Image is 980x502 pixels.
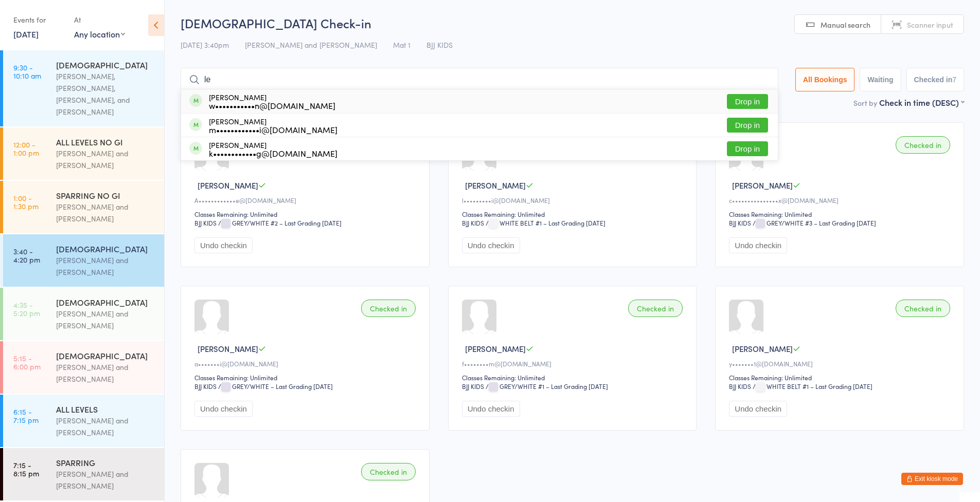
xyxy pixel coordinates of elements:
button: Undo checkin [729,237,787,253]
input: Search [181,68,778,91]
div: [PERSON_NAME] [209,93,335,109]
div: Classes Remaining: Unlimited [462,373,686,382]
button: Undo checkin [194,237,253,253]
button: Undo checkin [194,401,253,417]
label: Sort by [853,98,877,108]
span: [PERSON_NAME] [465,343,526,354]
div: Classes Remaining: Unlimited [194,210,419,218]
time: 5:15 - 6:00 pm [13,354,41,370]
span: BJJ KIDS [426,40,453,50]
a: 12:00 -1:00 pmALL LEVELS NO GI[PERSON_NAME] and [PERSON_NAME] [3,127,164,180]
span: / GREY/WHITE #1 – Last Grading [DATE] [486,382,608,391]
div: k••••••••••••g@[DOMAIN_NAME] [209,149,337,157]
div: Checked in [361,300,416,317]
button: Waiting [860,68,901,91]
div: c•••••••••••••••x@[DOMAIN_NAME] [729,196,953,204]
span: Scanner input [907,20,953,30]
div: Checked in [628,300,683,317]
a: 5:15 -6:00 pm[DEMOGRAPHIC_DATA][PERSON_NAME] and [PERSON_NAME] [3,341,164,394]
button: Drop in [727,118,768,133]
div: [DEMOGRAPHIC_DATA] [56,59,155,70]
h2: [DEMOGRAPHIC_DATA] Check-in [181,14,964,31]
div: Checked in [896,300,950,317]
span: [PERSON_NAME] [198,180,258,191]
time: 7:15 - 8:15 pm [13,461,39,477]
div: [PERSON_NAME] and [PERSON_NAME] [56,254,155,278]
div: [PERSON_NAME] [209,141,337,157]
div: Any location [74,28,125,40]
time: 6:15 - 7:15 pm [13,407,39,424]
button: Undo checkin [462,237,520,253]
div: Classes Remaining: Unlimited [462,210,686,218]
div: a•••••••i@[DOMAIN_NAME] [194,359,419,368]
div: BJJ KIDS [462,382,484,391]
time: 1:00 - 1:30 pm [13,194,39,210]
button: Undo checkin [462,401,520,417]
span: [PERSON_NAME] [732,343,793,354]
span: Mat 1 [393,40,411,50]
div: [PERSON_NAME] and [PERSON_NAME] [56,308,155,331]
span: [PERSON_NAME] [732,180,793,191]
button: Drop in [727,141,768,156]
time: 12:00 - 1:00 pm [13,140,39,157]
div: y•••••••1@[DOMAIN_NAME] [729,359,953,368]
div: BJJ KIDS [194,382,217,391]
div: Checked in [361,463,416,480]
div: BJJ KIDS [729,218,751,227]
a: 1:00 -1:30 pmSPARRING NO GI[PERSON_NAME] and [PERSON_NAME] [3,181,164,233]
div: l•••••••••i@[DOMAIN_NAME] [462,196,686,204]
div: [PERSON_NAME] and [PERSON_NAME] [56,147,155,171]
div: Events for [13,11,64,28]
span: [DATE] 3:40pm [181,40,229,50]
div: ALL LEVELS NO GI [56,136,155,147]
div: A••••••••••••e@[DOMAIN_NAME] [194,196,419,204]
span: / GREY/WHITE #2 – Last Grading [DATE] [218,218,342,227]
div: SPARRING NO GI [56,190,155,201]
div: w•••••••••••n@[DOMAIN_NAME] [209,101,335,109]
div: [PERSON_NAME] and [PERSON_NAME] [56,361,155,385]
div: [DEMOGRAPHIC_DATA] [56,296,155,308]
button: Drop in [727,94,768,109]
div: BJJ KIDS [194,218,217,227]
div: Classes Remaining: Unlimited [729,210,953,218]
span: / WHITE BELT #1 – Last Grading [DATE] [486,218,605,227]
div: [PERSON_NAME] and [PERSON_NAME] [56,201,155,225]
div: Classes Remaining: Unlimited [729,373,953,382]
div: 7 [952,76,956,84]
button: Undo checkin [729,401,787,417]
div: ALL LEVELS [56,403,155,415]
time: 9:30 - 10:10 am [13,63,41,80]
div: BJJ KIDS [729,382,751,391]
button: All Bookings [795,68,855,91]
span: [PERSON_NAME] [198,343,258,354]
div: f••••••••m@[DOMAIN_NAME] [462,359,686,368]
span: Manual search [821,20,870,30]
div: At [74,11,125,28]
a: 7:15 -8:15 pmSPARRING[PERSON_NAME] and [PERSON_NAME] [3,448,164,500]
div: m••••••••••••i@[DOMAIN_NAME] [209,125,337,134]
time: 4:35 - 5:20 pm [13,301,40,317]
a: 4:35 -5:20 pm[DEMOGRAPHIC_DATA][PERSON_NAME] and [PERSON_NAME] [3,288,164,340]
div: [PERSON_NAME] and [PERSON_NAME] [56,415,155,438]
a: 9:30 -10:10 am[DEMOGRAPHIC_DATA][PERSON_NAME], [PERSON_NAME], [PERSON_NAME], and [PERSON_NAME] [3,50,164,126]
span: / GREY/WHITE #3 – Last Grading [DATE] [753,218,876,227]
div: BJJ KIDS [462,218,484,227]
span: / WHITE BELT #1 – Last Grading [DATE] [753,382,872,391]
button: Exit kiosk mode [901,473,963,485]
div: [DEMOGRAPHIC_DATA] [56,243,155,254]
div: [PERSON_NAME], [PERSON_NAME], [PERSON_NAME], and [PERSON_NAME] [56,70,155,118]
a: 3:40 -4:20 pm[DEMOGRAPHIC_DATA][PERSON_NAME] and [PERSON_NAME] [3,234,164,287]
span: [PERSON_NAME] [465,180,526,191]
span: / GREY/WHITE – Last Grading [DATE] [218,382,333,391]
time: 3:40 - 4:20 pm [13,247,40,264]
div: SPARRING [56,457,155,468]
div: Check in time (DESC) [879,97,964,108]
span: [PERSON_NAME] and [PERSON_NAME] [245,40,377,50]
a: 6:15 -7:15 pmALL LEVELS[PERSON_NAME] and [PERSON_NAME] [3,395,164,447]
a: [DATE] [13,28,39,40]
div: Checked in [896,136,950,154]
div: [PERSON_NAME] and [PERSON_NAME] [56,468,155,492]
div: Classes Remaining: Unlimited [194,373,419,382]
div: [PERSON_NAME] [209,117,337,134]
div: [DEMOGRAPHIC_DATA] [56,350,155,361]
